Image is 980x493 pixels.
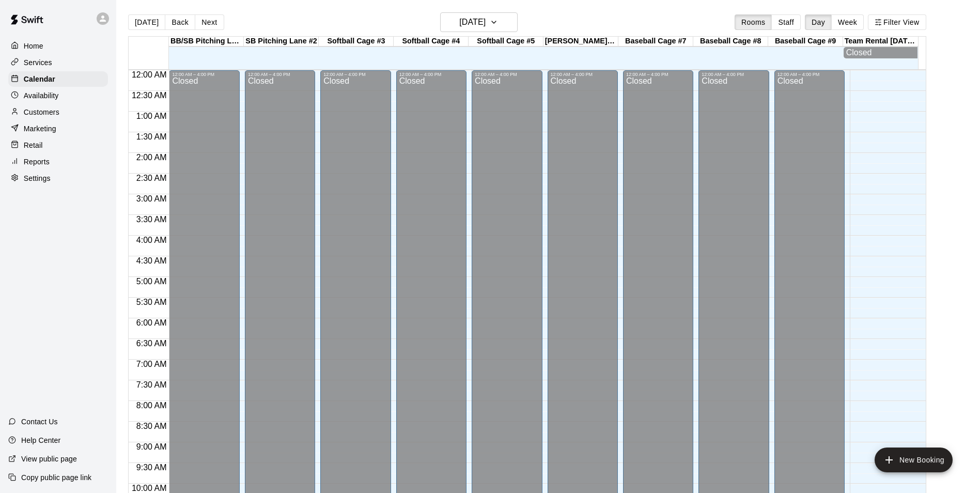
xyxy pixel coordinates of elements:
div: 12:00 AM – 4:00 PM [551,72,615,77]
span: 3:30 AM [134,215,169,224]
span: 4:00 AM [134,236,169,244]
span: 6:00 AM [134,318,169,327]
p: Copy public page link [21,472,91,483]
div: Baseball Cage #8 [693,37,768,47]
span: 5:30 AM [134,298,169,306]
button: [DATE] [440,12,518,32]
span: 6:30 AM [134,339,169,348]
div: Baseball Cage #9 [768,37,843,47]
span: 8:00 AM [134,401,169,410]
span: 7:30 AM [134,380,169,389]
div: 12:00 AM – 4:00 PM [172,72,236,77]
div: 12:00 AM – 4:00 PM [248,72,312,77]
span: 3:00 AM [134,194,169,203]
div: 12:00 AM – 4:00 PM [475,72,539,77]
span: 9:00 AM [134,442,169,451]
div: 12:00 AM – 4:00 PM [626,72,690,77]
h6: [DATE] [459,15,486,29]
p: Settings [24,173,51,183]
div: Softball Cage #5 [469,37,543,47]
span: 12:00 AM [129,70,169,79]
button: Staff [771,14,801,30]
div: 12:00 AM – 4:00 PM [777,72,842,77]
span: 12:30 AM [129,91,169,100]
button: add [875,448,953,472]
span: 1:00 AM [134,112,169,120]
span: 7:00 AM [134,360,169,368]
button: [DATE] [128,14,165,30]
p: View public page [21,454,77,464]
a: Retail [8,137,108,153]
p: Customers [24,107,59,117]
button: Week [831,14,864,30]
div: 12:00 AM – 4:00 PM [399,72,463,77]
button: Next [195,14,224,30]
div: Softball Cage #4 [394,37,469,47]
span: 10:00 AM [129,484,169,492]
p: Calendar [24,74,55,84]
a: Settings [8,171,108,186]
span: 8:30 AM [134,422,169,430]
p: Reports [24,157,50,167]
p: Services [24,57,52,68]
button: Filter View [868,14,926,30]
div: SB Pitching Lane #2 [244,37,319,47]
div: Baseball Cage #7 [618,37,693,47]
div: 12:00 AM – 4:00 PM [323,72,387,77]
span: 2:30 AM [134,174,169,182]
a: Reports [8,154,108,170]
p: Contact Us [21,417,58,427]
div: [PERSON_NAME] #6 [543,37,618,47]
a: Home [8,38,108,54]
div: Closed [846,48,915,57]
p: Home [24,41,43,51]
div: 12:00 AM – 4:00 PM [702,72,766,77]
p: Retail [24,140,43,150]
a: Marketing [8,121,108,136]
button: Rooms [735,14,772,30]
p: Help Center [21,435,60,445]
p: Marketing [24,124,56,134]
div: Softball Cage #3 [319,37,394,47]
a: Customers [8,104,108,120]
a: Calendar [8,71,108,87]
button: Day [805,14,832,30]
a: Services [8,55,108,70]
span: 4:30 AM [134,256,169,265]
span: 9:30 AM [134,463,169,472]
button: Back [165,14,195,30]
span: 1:30 AM [134,132,169,141]
a: Availability [8,88,108,103]
div: Team Rental [DATE] Special (2 Hours) [843,37,918,47]
span: 5:00 AM [134,277,169,286]
div: BB/SB Pitching Lane #1 [169,37,244,47]
span: 2:00 AM [134,153,169,162]
p: Availability [24,90,59,101]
